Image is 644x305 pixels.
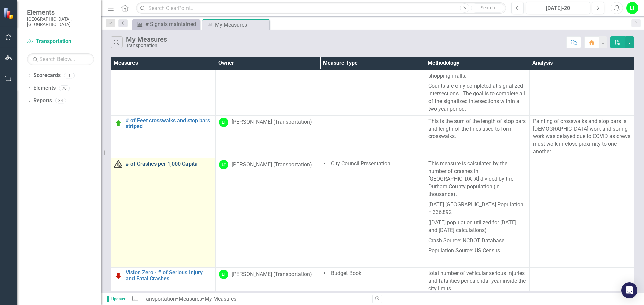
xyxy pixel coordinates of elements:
[136,2,506,14] input: Search ClearPoint...
[626,2,638,14] button: LT
[530,268,634,295] td: Double-Click to Edit
[114,119,122,127] img: On Target
[331,160,390,167] span: City Council Presentation
[114,160,122,168] img: Under Construction
[428,270,526,293] p: total number of vehicular serious injuries and fatalities per calendar year inside the city limits
[428,236,526,246] p: Crash Source: NCDOT Database
[533,118,631,156] p: Painting of crosswalks and stop bars is [DEMOGRAPHIC_DATA] work and spring work was delayed due t...
[530,115,634,158] td: Double-Click to Edit
[428,81,526,113] p: Counts are only completed at signalized intersections. The goal is to complete all of the signali...
[530,158,634,268] td: Double-Click to Edit
[621,282,637,298] div: Open Intercom Messenger
[179,296,202,302] a: Measures
[219,270,228,279] div: LT
[33,97,52,105] a: Reports
[428,218,526,236] p: ([DATE] population utilized for [DATE] and [DATE] calculations)
[145,20,198,28] div: # Signals maintained
[107,296,128,302] span: Updater
[232,271,312,278] div: [PERSON_NAME] (Transportation)
[528,4,588,12] div: [DATE]-20
[219,118,228,127] div: LT
[232,161,312,169] div: [PERSON_NAME] (Transportation)
[126,161,212,167] a: # of Crashes per 1,000 Capita
[215,21,268,29] div: My Measures
[27,37,94,45] a: Transportation
[33,84,56,92] a: Elements
[428,118,526,141] p: This is the sum of the length of stop bars and length of the lines used to form crosswalks.
[27,16,94,27] small: [GEOGRAPHIC_DATA], [GEOGRAPHIC_DATA]
[428,200,526,218] p: [DATE] [GEOGRAPHIC_DATA] Population = 336,892
[232,118,312,126] div: [PERSON_NAME] (Transportation)
[126,43,167,48] div: Transportation
[59,85,70,91] div: 70
[205,296,236,302] div: My Measures
[111,115,216,158] td: Double-Click to Edit Right Click for Context Menu
[111,158,216,268] td: Double-Click to Edit Right Click for Context Menu
[126,270,212,281] a: Vision Zero - # of Serious Injury and Fatal Crashes
[33,72,61,79] a: Scorecards
[481,5,495,10] span: Search
[126,118,212,129] a: # of Feet crosswalks and stop bars striped
[526,2,590,14] button: [DATE]-20
[471,3,504,13] button: Search
[64,73,75,78] div: 1
[219,160,228,169] div: LT
[428,160,526,200] p: This measure is calculated by the number of crashes in [GEOGRAPHIC_DATA] divided by the Durham Co...
[134,20,198,28] a: # Signals maintained
[55,98,66,104] div: 34
[141,296,176,302] a: Transportation
[27,8,94,16] span: Elements
[114,272,122,280] img: Needs Improvement
[111,268,216,295] td: Double-Click to Edit Right Click for Context Menu
[126,35,167,43] div: My Measures
[428,246,526,256] p: Population Source: US Census
[331,270,361,276] span: Budget Book
[27,53,94,65] input: Search Below...
[132,295,367,303] div: » »
[3,8,15,19] img: ClearPoint Strategy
